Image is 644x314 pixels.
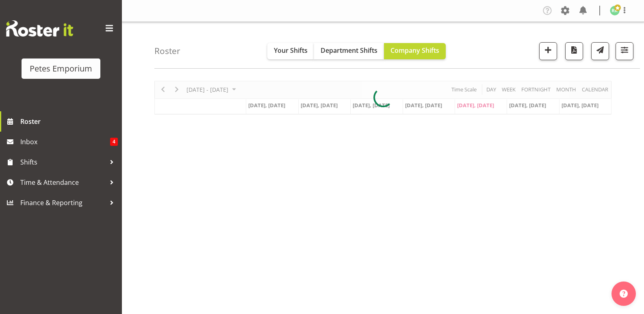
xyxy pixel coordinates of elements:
button: Download a PDF of the roster according to the set date range. [565,42,583,60]
span: Shifts [20,156,106,168]
span: Roster [20,115,118,128]
button: Add a new shift [539,42,557,60]
button: Filter Shifts [616,42,633,60]
img: ruth-robertson-taylor722.jpg [610,6,620,15]
span: Department Shifts [321,46,377,55]
span: Time & Attendance [20,176,106,188]
span: Your Shifts [274,46,308,55]
button: Company Shifts [384,43,446,59]
span: 4 [110,138,118,146]
img: help-xxl-2.png [620,290,628,298]
button: Send a list of all shifts for the selected filtered period to all rostered employees. [591,42,609,60]
span: Company Shifts [390,46,439,55]
button: Department Shifts [314,43,384,59]
span: Inbox [20,136,110,148]
span: Finance & Reporting [20,197,106,209]
img: Rosterit website logo [6,20,73,37]
div: Petes Emporium [30,63,92,75]
h4: Roster [154,46,180,56]
button: Your Shifts [267,43,314,59]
